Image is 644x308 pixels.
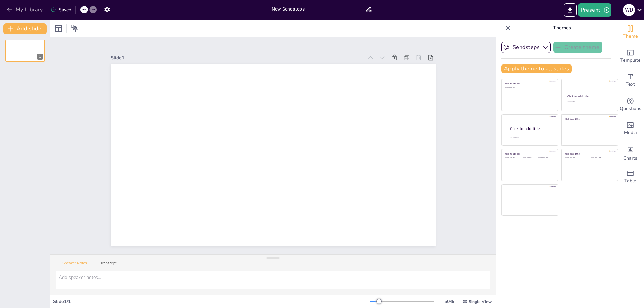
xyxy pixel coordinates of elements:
div: 50 % [441,298,457,305]
div: Add a table [617,165,644,189]
div: Click to add text [565,157,586,159]
button: Present [578,3,611,17]
div: Slide 1 / 1 [53,298,370,305]
p: Themes [514,20,610,36]
div: Add ready made slides [617,44,644,68]
button: Add slide [3,23,47,34]
span: Media [624,129,637,136]
div: Click to add title [565,117,613,120]
button: Transcript [94,261,123,268]
div: Get real-time input from your audience [617,93,644,117]
div: Click to add text [522,157,537,159]
div: Click to add text [591,157,612,159]
span: Theme [623,33,638,40]
button: My Library [5,4,46,15]
span: Table [624,177,636,185]
input: Insert title [272,4,365,14]
div: Click to add title [567,94,612,98]
button: Apply theme to all slides [501,64,572,73]
div: Click to add title [505,152,553,155]
div: Add text boxes [617,68,644,93]
span: Questions [620,105,641,112]
div: Add images, graphics, shapes or video [617,117,644,141]
span: Single View [469,299,492,304]
button: Speaker Notes [56,261,94,268]
div: Saved [51,7,71,13]
span: Template [620,57,641,64]
div: Slide 1 [111,55,363,61]
div: Click to add text [505,157,521,159]
span: Position [71,24,79,33]
button: Sendsteps [501,42,551,53]
div: Click to add title [510,126,553,132]
div: Click to add title [505,82,553,85]
div: Click to add text [567,101,611,103]
div: Click to add text [538,157,553,159]
span: Text [626,81,635,88]
span: Charts [623,155,637,162]
button: Export to PowerPoint [563,3,577,17]
div: 1 [5,40,45,62]
div: Click to add body [510,137,552,139]
div: Click to add title [565,152,613,155]
div: Change the overall theme [617,20,644,44]
button: w d [623,3,635,17]
div: 1 [37,54,43,60]
div: w d [623,4,635,16]
div: Click to add text [505,87,553,88]
button: Create theme [553,42,602,53]
div: Layout [53,23,64,34]
div: Add charts and graphs [617,141,644,165]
